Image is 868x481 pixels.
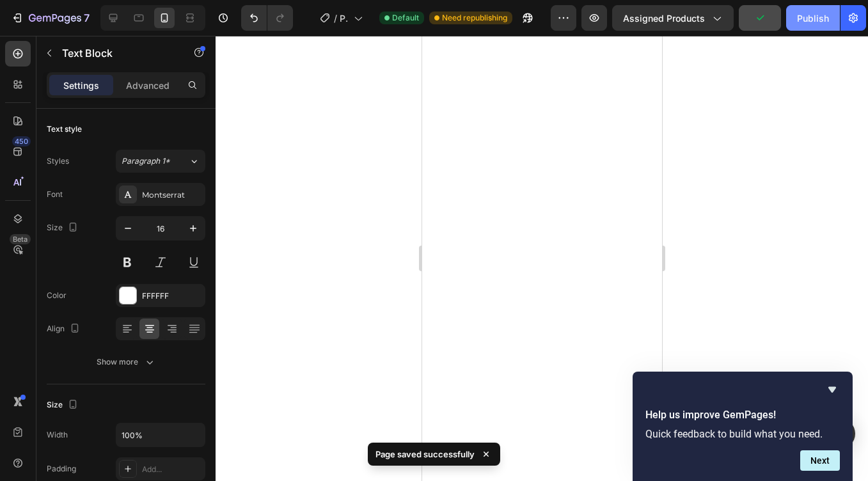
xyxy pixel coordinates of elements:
button: Show more [47,351,205,374]
p: Advanced [126,79,170,92]
div: Styles [47,155,69,167]
div: FFFFFF [142,290,202,302]
p: Page saved successfully [375,448,475,461]
span: Default [392,12,419,24]
button: Publish [786,5,840,31]
span: Assigned Products [623,12,705,25]
div: Help us improve GemPages! [645,382,840,471]
span: Product Page - [DATE] 18:38:43 [340,12,349,25]
div: Color [47,290,67,301]
span: / [334,12,337,25]
div: Font [47,189,63,200]
h2: Help us improve GemPages! [645,407,840,423]
span: Need republishing [442,12,507,24]
p: Settings [63,79,99,92]
div: Undo/Redo [241,5,293,31]
p: 7 [84,10,90,26]
div: 450 [12,136,31,146]
div: Width [47,429,68,441]
button: Next question [800,450,840,471]
iframe: Design area [422,36,662,481]
p: Text Block [62,45,171,61]
div: Montserrat [142,189,202,201]
button: Hide survey [825,382,840,397]
span: Paragraph 1* [122,155,170,167]
div: Size [47,397,81,414]
button: Paragraph 1* [116,150,205,173]
div: Align [47,320,83,338]
p: Quick feedback to build what you need. [645,428,840,440]
input: Auto [116,423,205,446]
button: Assigned Products [612,5,734,31]
div: Beta [10,234,31,244]
div: Show more [97,356,156,368]
div: Publish [797,12,829,25]
div: Size [47,219,81,237]
button: 7 [5,5,95,31]
div: Text style [47,123,82,135]
div: Add... [142,464,202,475]
div: Padding [47,463,76,475]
